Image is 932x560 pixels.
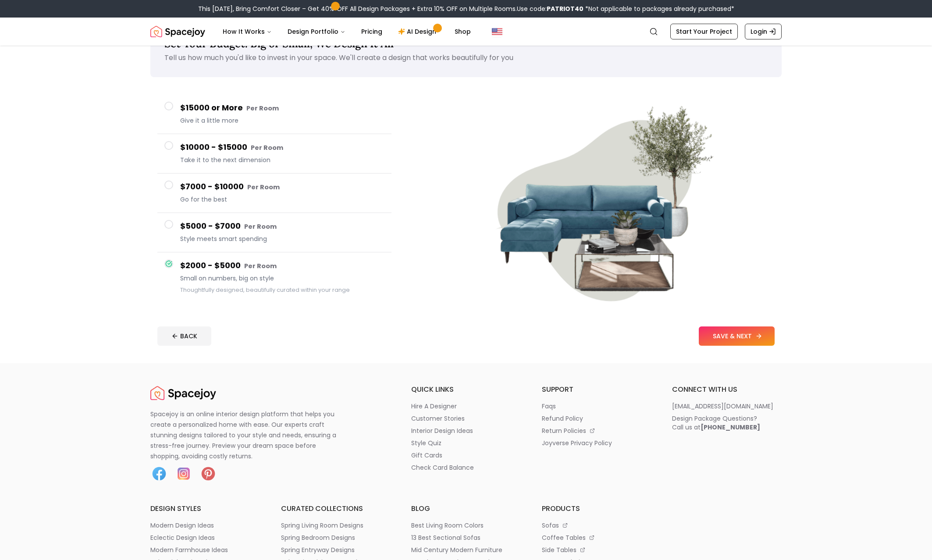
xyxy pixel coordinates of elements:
[411,402,521,411] a: hire a designer
[244,222,277,231] small: Per Room
[542,546,576,554] p: side tables
[411,521,521,530] a: best living room colors
[745,24,782,39] a: Login
[492,26,502,37] img: United States
[150,533,260,542] a: eclectic design ideas
[411,463,474,472] p: check card balance
[157,134,391,174] button: $10000 - $15000 Per RoomTake it to the next dimension
[542,503,651,514] h6: products
[547,4,583,13] b: PATRIOT40
[281,23,352,40] button: Design Portfolio
[542,533,586,542] p: coffee tables
[157,213,391,252] button: $5000 - $7000 Per RoomStyle meets smart spending
[411,533,480,542] p: 13 best sectional sofas
[244,262,277,270] small: Per Room
[157,95,391,134] button: $15000 or More Per RoomGive it a little more
[411,463,521,472] a: check card balance
[542,439,612,447] p: joyverse privacy policy
[542,426,651,435] a: return policies
[180,234,384,243] span: Style meets smart spending
[281,546,391,554] a: spring entryway designs
[251,143,283,152] small: Per Room
[670,24,738,39] a: Start Your Project
[150,546,260,554] a: modern farmhouse ideas
[411,402,457,411] p: hire a designer
[281,503,391,514] h6: curated collections
[216,23,478,40] nav: Main
[150,409,347,461] p: Spacejoy is an online interior design platform that helps you create a personalized home with eas...
[411,451,521,460] a: gift cards
[672,414,760,432] div: Design Package Questions? Call us at
[542,521,651,530] a: sofas
[701,423,760,432] b: [PHONE_NUMBER]
[150,533,215,542] p: eclectic design ideas
[542,402,651,411] a: faqs
[542,439,651,447] a: joyverse privacy policy
[542,414,651,423] a: refund policy
[542,533,651,542] a: coffee tables
[199,465,217,482] img: Pinterest icon
[542,384,651,395] h6: support
[411,546,521,554] a: mid century modern furniture
[542,546,651,554] a: side tables
[411,414,465,423] p: customer stories
[180,116,384,125] span: Give it a little more
[247,183,280,191] small: Per Room
[281,521,391,530] a: spring living room designs
[180,195,384,204] span: Go for the best
[150,23,205,40] a: Spacejoy
[411,384,521,395] h6: quick links
[175,465,192,482] img: Instagram icon
[542,426,586,435] p: return policies
[411,426,473,435] p: interior design ideas
[150,503,260,514] h6: design styles
[180,181,384,193] h4: $7000 - $10000
[391,23,446,40] a: AI Design
[216,23,279,40] button: How It Works
[150,23,205,40] img: Spacejoy Logo
[180,259,384,272] h4: $2000 - $5000
[583,4,734,13] span: *Not applicable to packages already purchased*
[180,220,384,233] h4: $5000 - $7000
[411,439,521,447] a: style quiz
[157,174,391,213] button: $7000 - $10000 Per RoomGo for the best
[411,426,521,435] a: interior design ideas
[411,503,521,514] h6: blog
[411,414,521,423] a: customer stories
[180,156,384,164] span: Take it to the next dimension
[150,18,782,46] nav: Global
[672,384,782,395] h6: connect with us
[672,414,782,432] a: Design Package Questions?Call us at[PHONE_NUMBER]
[150,384,216,402] a: Spacejoy
[411,533,521,542] a: 13 best sectional sofas
[198,4,734,13] div: This [DATE], Bring Comfort Closer – Get 40% OFF All Design Packages + Extra 10% OFF on Multiple R...
[699,326,775,346] button: SAVE & NEXT
[180,102,384,114] h4: $15000 or More
[150,521,260,530] a: modern design ideas
[150,521,214,530] p: modern design ideas
[150,465,168,482] img: Facebook icon
[411,521,484,530] p: best living room colors
[180,141,384,154] h4: $10000 - $15000
[411,546,502,554] p: mid century modern furniture
[672,402,773,411] p: [EMAIL_ADDRESS][DOMAIN_NAME]
[180,274,384,283] span: Small on numbers, big on style
[281,521,363,530] p: spring living room designs
[411,439,441,447] p: style quiz
[281,533,391,542] a: spring bedroom designs
[281,533,355,542] p: spring bedroom designs
[471,88,715,332] img: $2000 - $5000
[542,414,583,423] p: refund policy
[281,546,355,554] p: spring entryway designs
[517,4,583,13] span: Use code:
[157,252,391,302] button: $2000 - $5000 Per RoomSmall on numbers, big on styleThoughtfully designed, beautifully curated wi...
[672,402,782,411] a: [EMAIL_ADDRESS][DOMAIN_NAME]
[246,104,279,113] small: Per Room
[180,286,350,294] small: Thoughtfully designed, beautifully curated within your range
[150,384,216,402] img: Spacejoy Logo
[150,546,228,554] p: modern farmhouse ideas
[157,326,211,346] button: BACK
